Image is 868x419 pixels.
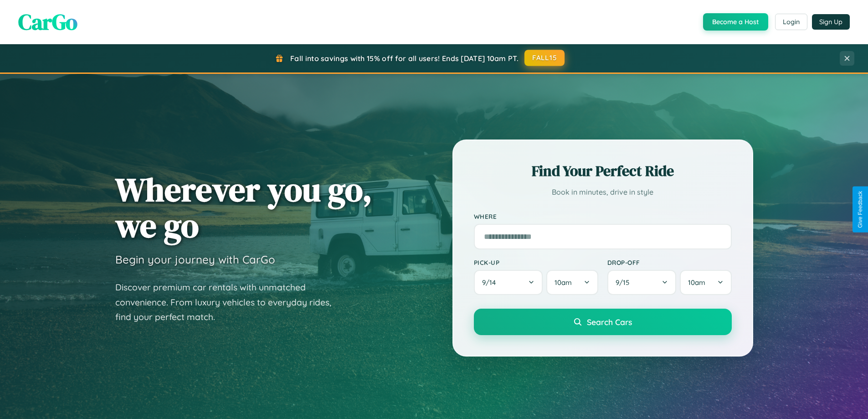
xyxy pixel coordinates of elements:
button: Search Cars [474,309,732,335]
span: 9 / 15 [616,278,634,287]
label: Where [474,212,732,220]
span: 10am [688,278,705,287]
button: 10am [546,270,598,295]
div: Give Feedback [857,191,863,228]
span: Fall into savings with 15% off for all users! Ends [DATE] 10am PT. [290,54,519,63]
h1: Wherever you go, we go [115,171,372,243]
p: Book in minutes, drive in style [474,186,732,199]
button: 9/14 [474,270,543,295]
p: Discover premium car rentals with unmatched convenience. From luxury vehicles to everyday rides, ... [115,280,343,325]
label: Drop-off [607,259,732,266]
button: 9/15 [607,270,677,295]
label: Pick-up [474,259,598,266]
span: 9 / 14 [482,278,500,287]
button: 10am [680,270,731,295]
h2: Find Your Perfect Ride [474,161,732,181]
button: FALL15 [524,50,565,66]
span: CarGo [18,7,77,37]
button: Become a Host [703,13,768,31]
span: 10am [555,278,572,287]
button: Login [775,14,807,30]
span: Search Cars [587,317,632,327]
h3: Begin your journey with CarGo [115,253,275,266]
button: Sign Up [812,14,850,30]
